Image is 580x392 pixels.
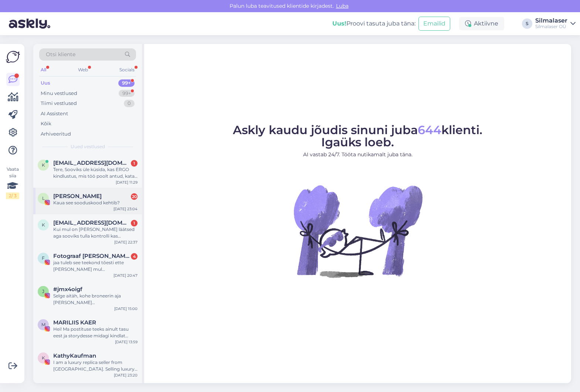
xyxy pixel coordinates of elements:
[42,222,45,228] span: k
[124,100,135,107] div: 0
[53,286,82,293] span: #jmx4oigf
[41,100,77,107] div: Tiimi vestlused
[42,162,45,168] span: k
[46,51,75,58] span: Otsi kliente
[332,19,416,28] div: Proovi tasuta juba täna:
[53,319,96,326] span: MARILIIS KAER
[6,50,20,64] img: Askly Logo
[131,160,138,167] div: 1
[53,166,138,180] div: Tere, Sooviks üle küsida, kas ERGO kindlustus, mis töö poolt antud, katab Teie juures vastuvõttu?
[53,200,138,206] div: Kaua see sooduskood kehtib?
[41,322,45,327] span: M
[332,20,346,27] b: Uus!
[53,293,138,306] div: Selge aitäh, kohe broneerin aja [PERSON_NAME] broneerimissüsteemis. Ja näeme varsti teie kliiniku...
[118,65,136,75] div: Socials
[42,289,44,294] span: j
[522,18,532,29] div: S
[53,193,102,200] span: Lisabet Loigu
[535,18,576,30] a: SilmalaserSilmalaser OÜ
[334,3,351,9] span: Luba
[42,355,45,361] span: K
[233,123,482,149] span: Askly kaudu jõudis sinuni juba klienti. Igaüks loeb.
[53,160,130,166] span: kristelnasari@gmail.com
[535,18,567,24] div: Silmalaser
[131,253,138,260] div: 4
[115,339,138,345] div: [DATE] 13:59
[116,180,138,185] div: [DATE] 11:29
[53,259,138,273] div: jaa tuleb see teekond tõesti ette [PERSON_NAME] mul [PERSON_NAME] -1 noh viimati pigem aga nii mõ...
[53,326,138,339] div: Hei! Ma postituse teeks ainult tasu eest ja storydesse midagi kindlat lubada ei saa. [PERSON_NAME...
[53,226,138,239] div: Kui mul on [PERSON_NAME] läätsed aga sooviks tulla kontrolli kas [PERSON_NAME] operatsiooniks, ku...
[53,352,96,359] span: KathyKaufman
[39,65,48,75] div: All
[114,239,138,245] div: [DATE] 22:37
[41,120,51,127] div: Kõik
[42,255,45,261] span: F
[41,79,50,87] div: Uus
[113,206,138,212] div: [DATE] 23:04
[233,151,482,158] p: AI vastab 24/7. Tööta nutikamalt juba täna.
[77,65,89,75] div: Web
[113,273,138,278] div: [DATE] 20:47
[131,220,138,226] div: 1
[291,164,424,297] img: No Chat active
[114,306,138,311] div: [DATE] 15:00
[131,193,138,200] div: 20
[71,143,105,150] span: Uued vestlused
[53,359,138,372] div: I am a luxury replica seller from [GEOGRAPHIC_DATA]. Selling luxury replicas including shoes, bag...
[53,219,130,226] span: ketrinike@gmail.com
[118,79,135,87] div: 99+
[53,253,130,259] span: Fotograaf Maigi
[6,192,19,199] div: 2 / 3
[418,123,441,137] span: 644
[41,90,77,97] div: Minu vestlused
[42,195,45,201] span: L
[119,90,135,97] div: 99+
[41,130,71,138] div: Arhiveeritud
[535,24,567,30] div: Silmalaser OÜ
[41,110,68,117] div: AI Assistent
[418,17,450,31] button: Emailid
[114,372,138,378] div: [DATE] 23:20
[459,17,504,30] div: Aktiivne
[6,166,19,199] div: Vaata siia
